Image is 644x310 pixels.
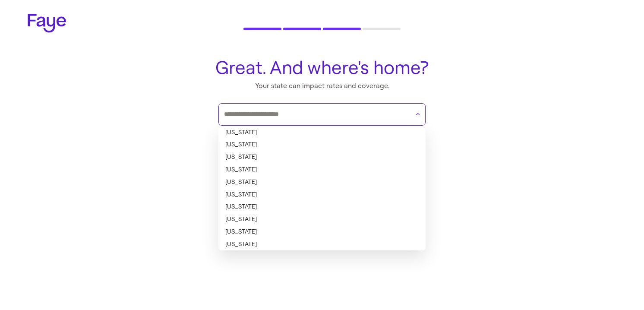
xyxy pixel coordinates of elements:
h1: Great. And where's home? [213,58,431,78]
li: [US_STATE] [218,139,426,151]
li: [US_STATE] [218,213,426,226]
li: [US_STATE] [218,189,426,201]
li: [US_STATE] [218,164,426,176]
li: [US_STATE] [218,176,426,189]
li: [US_STATE] [218,226,426,238]
li: [US_STATE] [218,238,426,251]
li: [US_STATE] [218,127,426,139]
li: [US_STATE] [218,201,426,213]
li: [US_STATE] [218,151,426,164]
p: Your state can impact rates and coverage. [213,81,431,91]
